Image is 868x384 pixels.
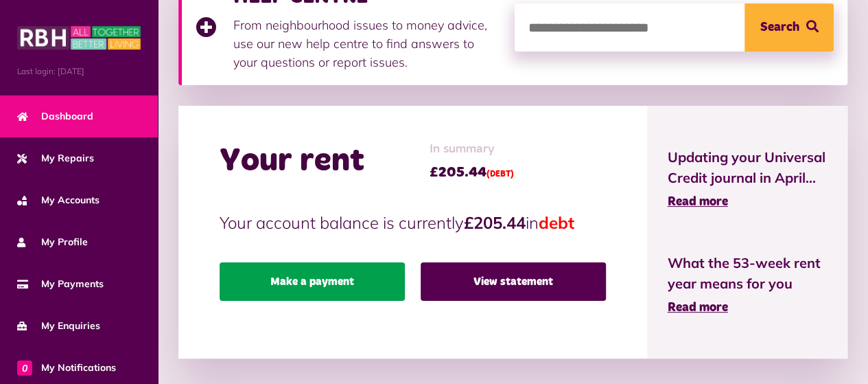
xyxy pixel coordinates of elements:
[220,142,364,181] h2: Your rent
[668,302,728,314] span: Read more
[233,16,501,71] p: From neighbourhood issues to money advice, use our new help centre to find answers to your questi...
[668,196,728,208] span: Read more
[17,235,88,249] span: My Profile
[464,212,526,233] strong: £205.44
[17,360,32,375] span: 0
[744,3,834,52] button: Search
[430,162,514,183] span: £205.44
[220,210,606,235] p: Your account balance is currently in
[17,109,93,124] span: Dashboard
[17,151,94,166] span: My Repairs
[220,262,405,301] a: Make a payment
[486,170,514,179] span: (DEBT)
[17,193,99,207] span: My Accounts
[668,147,828,212] a: Updating your Universal Credit journal in April... Read more
[17,277,104,291] span: My Payments
[17,24,141,52] img: MyRBH
[668,253,828,294] span: What the 53-week rent year means for you
[421,262,606,301] a: View statement
[430,140,514,159] span: In summary
[760,3,799,52] span: Search
[668,147,828,188] span: Updating your Universal Credit journal in April...
[17,319,100,333] span: My Enquiries
[17,65,141,78] span: Last login: [DATE]
[668,253,828,317] a: What the 53-week rent year means for you Read more
[539,212,574,233] span: debt
[17,361,116,375] span: My Notifications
